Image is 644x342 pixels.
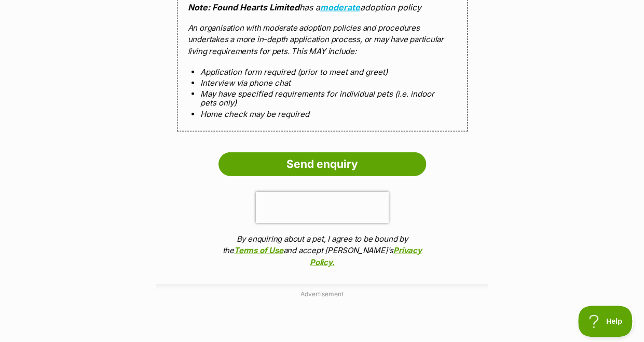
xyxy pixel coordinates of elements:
[310,245,422,267] a: Privacy Policy.
[200,110,444,119] li: Home check may be required
[234,245,283,255] a: Terms of Use
[200,68,444,76] li: Application form required (prior to meet and greet)
[218,152,426,176] input: Send enquiry
[256,192,389,223] iframe: reCAPTCHA
[200,78,444,87] li: Interview via phone chat
[200,89,444,108] li: May have specified requirements for individual pets (i.e. indoor pets only)
[188,2,299,12] strong: Note: Found Hearts Limited
[188,22,457,58] p: An organisation with moderate adoption policies and procedures undertakes a more in-depth applica...
[320,2,360,12] a: moderate
[218,233,426,269] p: By enquiring about a pet, I agree to be bound by the and accept [PERSON_NAME]'s
[578,306,634,337] iframe: Help Scout Beacon - Open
